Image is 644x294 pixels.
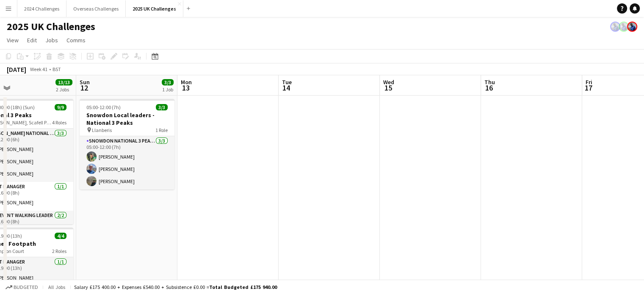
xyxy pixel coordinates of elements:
a: Comms [63,35,89,46]
span: All jobs [47,284,67,290]
span: Edit [27,36,37,44]
div: [DATE] [7,65,26,74]
h1: 2025 UK Challenges [7,20,95,33]
button: 2024 Challenges [17,0,66,17]
div: BST [53,66,61,72]
span: Comms [66,36,86,44]
app-user-avatar: Andy Baker [610,22,620,32]
span: Total Budgeted £175 940.00 [209,284,277,290]
app-user-avatar: Andy Baker [627,22,637,32]
a: Edit [24,35,40,46]
a: View [3,35,22,46]
button: Overseas Challenges [66,0,126,17]
span: Jobs [45,36,58,44]
div: Salary £175 400.00 + Expenses £540.00 + Subsistence £0.00 = [74,284,277,290]
span: View [7,36,19,44]
span: Week 41 [28,66,49,72]
button: 2025 UK Challenges [126,0,183,17]
button: Budgeted [4,283,39,292]
a: Jobs [42,35,61,46]
span: Budgeted [14,284,38,290]
app-user-avatar: Andy Baker [619,22,629,32]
